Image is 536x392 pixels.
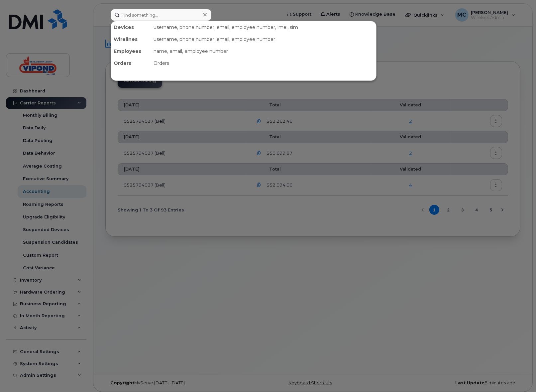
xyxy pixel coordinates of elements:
div: name, email, employee number [151,45,376,57]
div: Wirelines [111,33,151,45]
div: Orders [111,57,151,69]
div: Devices [111,21,151,33]
div: username, phone number, email, employee number [151,33,376,45]
div: username, phone number, email, employee number, imei, sim [151,21,376,33]
div: Employees [111,45,151,57]
div: Orders [151,57,376,69]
